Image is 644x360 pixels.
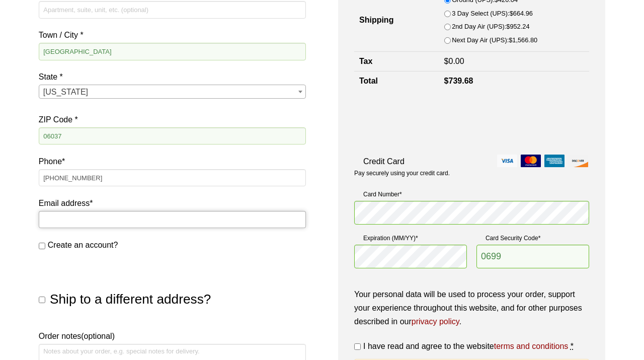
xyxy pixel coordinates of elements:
bdi: 739.68 [444,77,473,85]
span: State [39,85,306,99]
input: Ship to a different address? [39,297,45,303]
bdi: 952.24 [506,23,529,30]
iframe: reCAPTCHA [354,102,507,141]
input: CSC [476,245,589,269]
span: Create an account? [48,241,118,249]
label: Card Security Code [476,233,589,243]
span: $ [510,10,513,17]
fieldset: Payment Info [354,186,589,277]
span: Connecticut [39,85,305,99]
span: Ship to a different address? [50,292,211,307]
p: Your personal data will be used to process your order, support your experience throughout this we... [354,287,589,329]
span: $ [444,57,449,65]
bdi: 1,566.80 [509,36,537,44]
span: $ [506,23,510,30]
label: 3 Day Select (UPS): [452,8,533,19]
th: Tax [354,51,439,71]
label: Card Number [354,189,589,199]
img: visa [497,155,517,167]
input: I have read and agree to the websiteterms and conditions * [354,343,361,350]
input: Create an account? [39,243,45,249]
label: Email address [39,196,306,210]
label: ZIP Code [39,113,306,126]
label: Town / City [39,28,306,42]
input: Apartment, suite, unit, etc. (optional) [39,1,306,18]
label: Phone [39,155,306,168]
span: I have read and agree to the website [363,342,568,350]
th: Total [354,71,439,91]
span: $ [444,77,449,85]
label: Order notes [39,329,306,343]
label: State [39,70,306,84]
label: Expiration (MM/YY) [354,233,467,243]
a: terms and conditions [494,342,569,350]
img: mastercard [521,155,541,167]
span: $ [509,36,512,44]
img: amex [544,155,565,167]
p: Pay securely using your credit card. [354,169,589,178]
a: privacy policy [412,317,459,326]
label: 2nd Day Air (UPS): [452,21,529,32]
img: discover [568,155,588,167]
label: Next Day Air (UPS): [452,35,537,46]
span: (optional) [81,332,115,340]
bdi: 664.96 [510,10,533,17]
bdi: 0.00 [444,57,464,65]
label: Credit Card [354,155,589,168]
abbr: required [571,342,574,350]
